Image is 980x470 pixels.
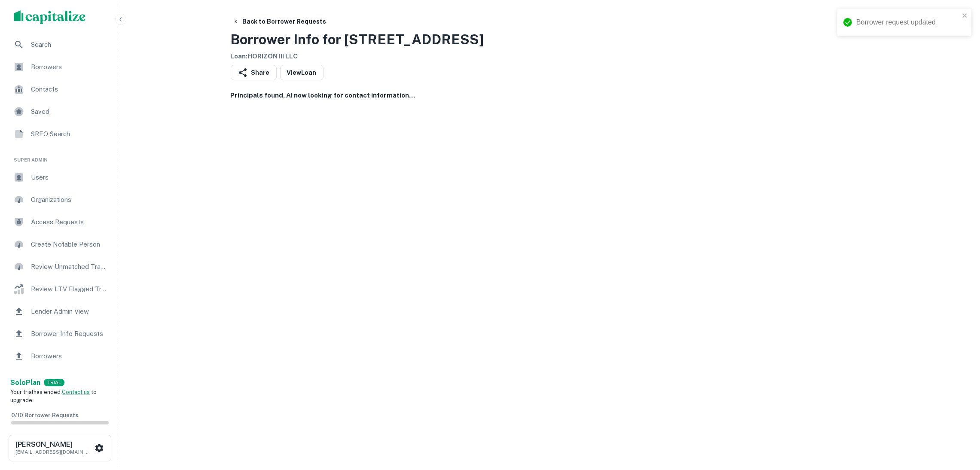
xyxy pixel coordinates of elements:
[31,195,108,205] span: Organizations
[31,284,108,294] span: Review LTV Flagged Transactions
[7,57,113,77] a: Borrowers
[31,351,108,361] span: Borrowers
[7,346,113,366] a: Borrowers
[31,84,108,95] span: Contacts
[31,129,108,139] span: SREO Search
[7,189,113,210] a: Organizations
[7,124,113,144] a: SREO Search
[31,107,108,117] span: Saved
[937,401,980,443] iframe: Chat Widget
[7,368,113,389] a: Email Testing
[44,379,64,386] div: TRIAL
[7,301,113,322] a: Lender Admin View
[962,12,968,20] button: close
[231,65,277,80] button: Share
[10,378,40,388] a: SoloPlan
[7,146,113,167] li: Super Admin
[31,62,108,72] span: Borrowers
[9,435,111,461] button: [PERSON_NAME][EMAIL_ADDRESS][DOMAIN_NAME]
[229,14,330,29] button: Back to Borrower Requests
[7,79,113,100] a: Contacts
[15,441,93,448] h6: [PERSON_NAME]
[7,167,113,188] a: Users
[11,412,78,418] span: 0 / 10 Borrower Requests
[280,65,324,80] a: ViewLoan
[14,10,86,24] img: capitalize-logo.png
[7,256,113,277] a: Review Unmatched Transactions
[7,324,113,344] a: Borrower Info Requests
[31,239,108,250] span: Create Notable Person
[31,329,108,339] span: Borrower Info Requests
[7,279,113,299] a: Review LTV Flagged Transactions
[231,52,484,61] h6: Loan : HORIZON III LLC
[31,217,108,227] span: Access Requests
[856,17,959,27] div: Borrower request updated
[10,378,40,387] strong: Solo Plan
[7,34,113,55] a: Search
[31,172,108,183] span: Users
[231,29,484,50] h3: Borrower Info for [STREET_ADDRESS]
[7,234,113,255] a: Create Notable Person
[31,40,108,50] span: Search
[7,101,113,122] a: Saved
[31,306,108,317] span: Lender Admin View
[10,389,97,404] span: Your trial has ended. to upgrade.
[7,212,113,232] a: Access Requests
[62,389,90,395] a: Contact us
[15,448,93,456] p: [EMAIL_ADDRESS][DOMAIN_NAME]
[31,262,108,272] span: Review Unmatched Transactions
